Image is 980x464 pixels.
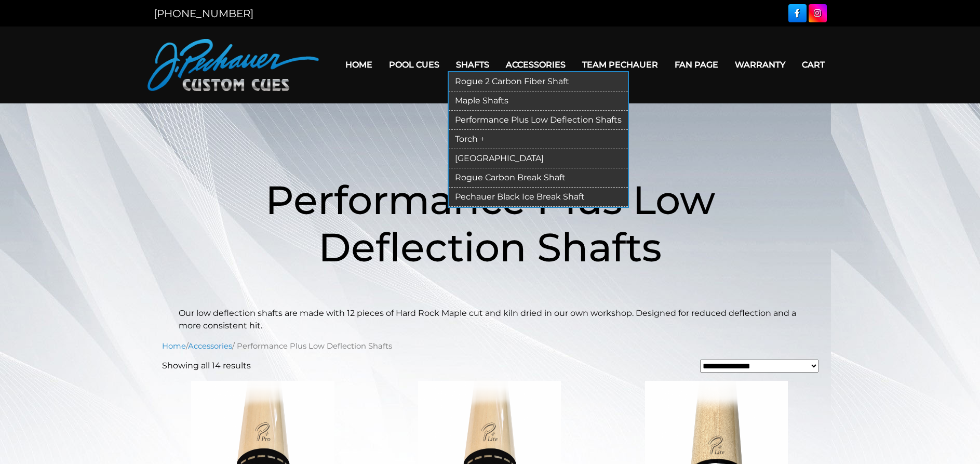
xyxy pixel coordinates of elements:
a: Home [162,341,186,351]
nav: Breadcrumb [162,340,818,352]
a: Maple Shafts [449,91,628,111]
a: Torch + [449,130,628,149]
a: Warranty [727,51,794,78]
span: Performance Plus Low Deflection Shafts [265,176,715,271]
a: Accessories [498,51,574,78]
p: Our low deflection shafts are made with 12 pieces of Hard Rock Maple cut and kiln dried in our ow... [179,307,802,332]
img: Pechauer Custom Cues [147,39,319,91]
a: Pechauer Black Ice Break Shaft [449,188,628,207]
a: Cart [794,51,833,78]
a: Performance Plus Low Deflection Shafts [449,111,628,130]
a: [PHONE_NUMBER] [154,7,253,20]
a: Rogue Carbon Break Shaft [449,168,628,188]
a: Rogue 2 Carbon Fiber Shaft [449,72,628,91]
p: Showing all 14 results [162,360,251,372]
a: [GEOGRAPHIC_DATA] [449,149,628,168]
a: Accessories [188,341,232,351]
select: Shop order [700,360,818,373]
a: Pool Cues [381,51,448,78]
a: Team Pechauer [574,51,666,78]
a: Home [337,51,381,78]
a: Shafts [448,51,498,78]
a: Fan Page [666,51,727,78]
